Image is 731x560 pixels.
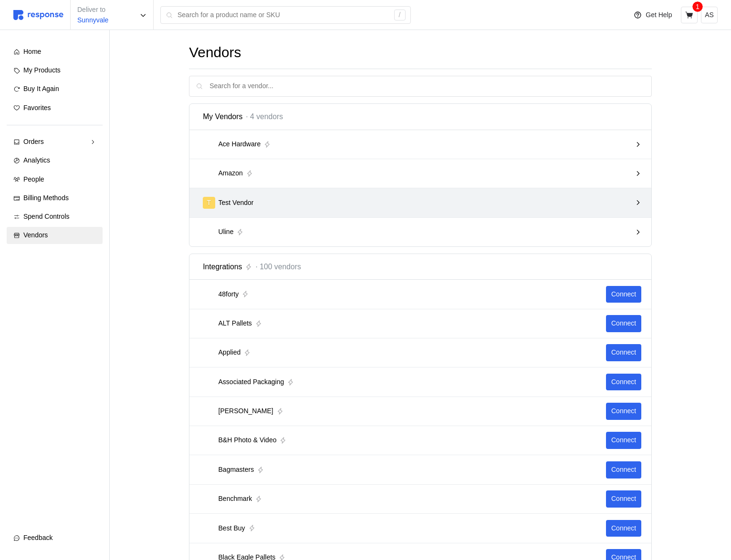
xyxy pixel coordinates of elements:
p: Amazon [219,168,243,179]
a: Favorites [7,100,103,117]
p: Connect [611,289,636,300]
button: Connect [606,490,641,508]
input: Search for a product name or SKU [178,7,389,24]
span: · 4 vendors [246,111,283,122]
p: Associated Packaging [219,377,284,387]
span: Spend Controls [23,213,70,220]
span: Feedback [23,534,52,541]
span: People [23,175,44,183]
a: My Products [7,62,103,79]
p: [PERSON_NAME] [219,406,273,417]
p: ALT Pallets [219,318,252,329]
p: Get Help [646,10,672,20]
a: Buy It Again [7,81,103,98]
p: Ace Hardware [219,139,261,150]
div: Orders [23,137,86,147]
span: Home [23,48,41,55]
p: Connect [611,377,636,387]
span: Analytics [23,156,50,164]
a: Analytics [7,152,103,169]
span: Buy It Again [23,85,59,92]
button: Connect [606,432,641,449]
p: Uline [219,227,234,237]
span: Billing Methods [23,194,69,202]
p: B&H Photo & Video [219,435,277,446]
a: Spend Controls [7,208,103,225]
p: Connect [611,318,636,329]
p: Sunnyvale [77,15,108,26]
p: Connect [611,406,636,417]
p: AS [705,10,714,20]
button: Connect [606,520,641,537]
div: / [394,10,406,21]
p: Best Buy [219,523,245,534]
input: Search for a vendor... [209,76,645,97]
p: Benchmark [219,494,252,504]
button: Connect [606,461,641,479]
button: Connect [606,344,641,361]
p: Connect [611,494,636,504]
button: Get Help [628,6,678,24]
span: Favorites [23,104,51,112]
button: Connect [606,315,641,332]
p: Deliver to [77,5,108,15]
button: Feedback [7,529,103,547]
p: Connect [611,465,636,475]
p: Test Vendor [219,198,254,208]
h1: Vendors [189,43,652,62]
img: svg%3e [13,10,63,20]
span: · 100 vendors [255,261,301,273]
p: Connect [611,347,636,358]
p: T [207,198,211,208]
a: People [7,171,103,188]
p: Bagmasters [219,465,254,475]
span: Vendors [23,231,48,239]
button: Connect [606,286,641,303]
a: Home [7,43,103,61]
button: AS [701,7,718,23]
a: Orders [7,133,103,151]
span: My Vendors [203,111,242,122]
span: Integrations [203,261,242,273]
p: Connect [611,435,636,446]
p: 1 [696,1,700,12]
p: Connect [611,523,636,534]
button: Connect [606,374,641,391]
a: Vendors [7,227,103,244]
a: Billing Methods [7,190,103,207]
span: My Products [23,66,61,74]
p: Applied [219,347,241,358]
p: 48forty [219,289,239,300]
button: Connect [606,403,641,420]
